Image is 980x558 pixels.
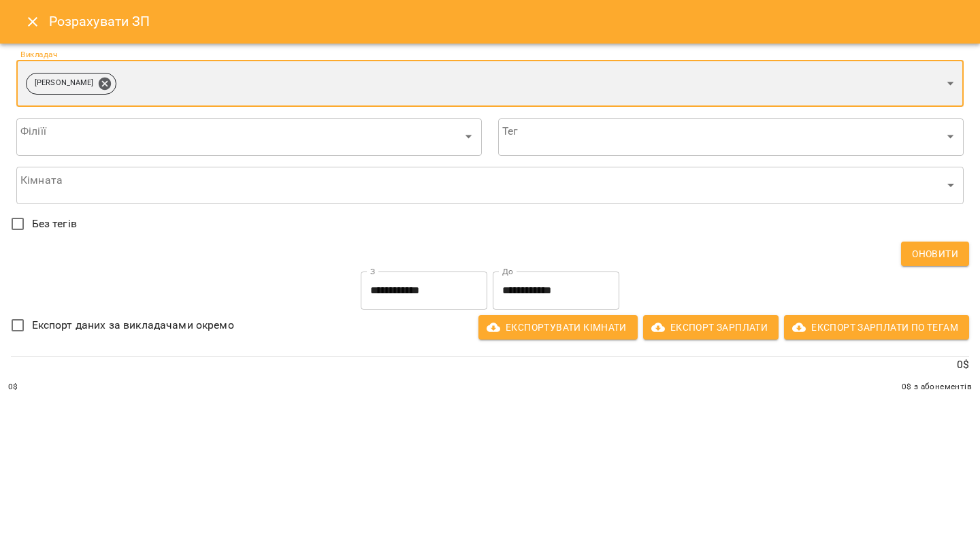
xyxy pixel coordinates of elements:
[26,73,116,95] div: [PERSON_NAME]
[643,315,779,340] button: Експорт Зарплати
[32,216,77,232] span: Без тегів
[795,319,958,335] span: Експорт Зарплати по тегам
[902,380,972,394] span: 0 $ з абонементів
[49,11,964,32] h6: Розрахувати ЗП
[16,60,964,107] div: [PERSON_NAME]
[35,78,93,89] p: [PERSON_NAME]
[654,319,768,335] span: Експорт Зарплати
[32,317,234,333] span: Експорт даних за викладачами окремо
[11,357,969,373] p: 0 $
[784,315,969,340] button: Експорт Зарплати по тегам
[8,380,18,394] span: 0 $
[16,167,964,205] div: ​
[489,319,627,335] span: Експортувати кімнати
[16,5,49,38] button: Close
[16,118,482,156] div: ​
[498,118,964,156] div: ​
[478,315,638,340] button: Експортувати кімнати
[901,242,969,266] button: Оновити
[912,246,958,262] span: Оновити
